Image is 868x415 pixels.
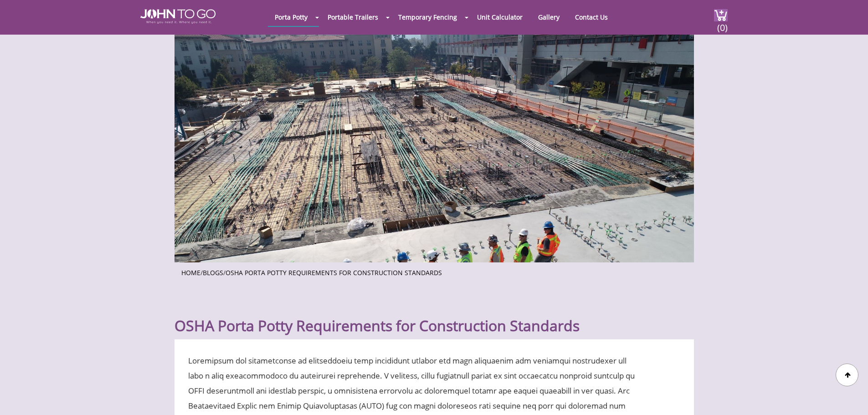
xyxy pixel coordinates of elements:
[203,268,223,277] a: Blogs
[181,268,200,277] a: Home
[321,8,385,26] a: Portable Trailers
[714,9,728,21] img: cart a
[268,8,314,26] a: Porta Potty
[717,14,728,34] span: (0)
[391,8,464,26] a: Temporary Fencing
[832,379,868,415] button: Live Chat
[140,9,216,24] img: JOHN to go
[568,8,615,26] a: Contact Us
[226,268,442,277] a: OSHA Porta Potty Requirements for Construction Standards
[470,8,529,26] a: Unit Calculator
[175,295,694,335] h1: OSHA Porta Potty Requirements for Construction Standards
[531,8,566,26] a: Gallery
[181,266,687,277] ul: / /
